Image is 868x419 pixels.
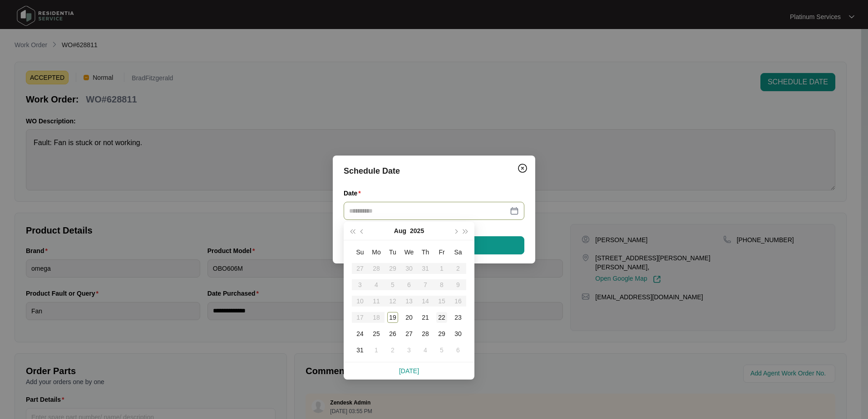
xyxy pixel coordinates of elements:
[355,345,365,356] div: 31
[434,244,450,260] th: Fr
[417,326,434,342] td: 2025-08-28
[434,326,450,342] td: 2025-08-29
[420,312,431,323] div: 21
[385,326,401,342] td: 2025-08-26
[436,312,447,323] div: 22
[385,309,401,326] td: 2025-08-19
[404,345,414,356] div: 3
[417,244,434,260] th: Th
[401,309,417,326] td: 2025-08-20
[450,342,466,358] td: 2025-09-06
[387,312,398,323] div: 19
[399,367,419,375] a: [DATE]
[404,312,414,323] div: 20
[401,244,417,260] th: We
[404,328,414,339] div: 27
[368,326,385,342] td: 2025-08-25
[394,222,406,240] button: Aug
[368,342,385,358] td: 2025-09-01
[436,345,447,356] div: 5
[387,345,398,356] div: 2
[371,345,382,356] div: 1
[387,328,398,339] div: 26
[420,328,431,339] div: 28
[352,244,368,260] th: Su
[401,326,417,342] td: 2025-08-27
[368,244,385,260] th: Mo
[352,326,368,342] td: 2025-08-24
[344,189,365,198] label: Date
[349,206,508,216] input: Date
[517,163,528,174] img: closeCircle
[453,312,464,323] div: 23
[410,222,424,240] button: 2025
[453,328,464,339] div: 30
[385,244,401,260] th: Tu
[453,345,464,356] div: 6
[417,309,434,326] td: 2025-08-21
[401,342,417,358] td: 2025-09-03
[436,328,447,339] div: 29
[371,328,382,339] div: 25
[352,342,368,358] td: 2025-08-31
[450,326,466,342] td: 2025-08-30
[417,342,434,358] td: 2025-09-04
[385,342,401,358] td: 2025-09-02
[420,345,431,356] div: 4
[515,161,530,175] button: Close
[450,244,466,260] th: Sa
[450,309,466,326] td: 2025-08-23
[434,342,450,358] td: 2025-09-05
[344,165,524,177] div: Schedule Date
[355,328,365,339] div: 24
[434,309,450,326] td: 2025-08-22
